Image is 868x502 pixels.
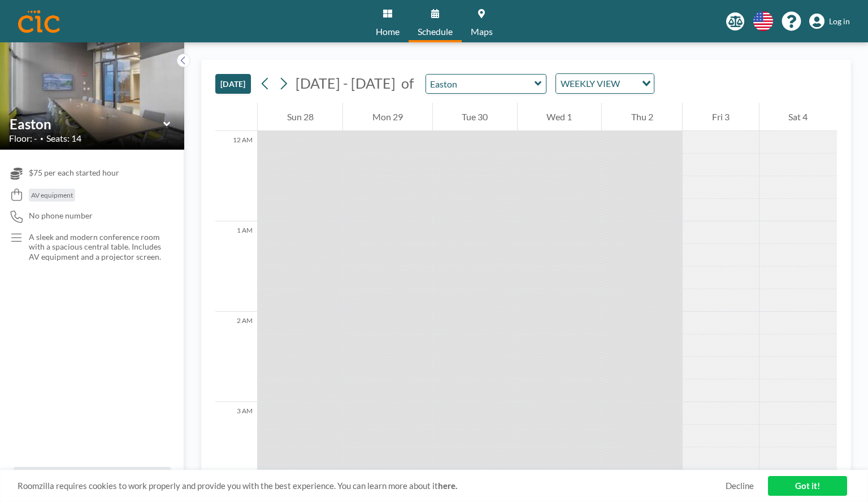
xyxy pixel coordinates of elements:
div: 2 AM [215,312,257,402]
a: Log in [809,14,850,29]
p: A sleek and modern conference room with a spacious central table. Includes AV equipment and a pro... [29,232,162,262]
span: $75 per each started hour [29,168,119,178]
img: organization-logo [18,10,60,33]
span: Floor: - [9,133,37,144]
input: Easton [10,116,163,132]
span: Seats: 14 [46,133,81,144]
div: 1 AM [215,221,257,312]
span: AV equipment [31,191,73,199]
span: of [401,75,414,92]
div: Thu 2 [602,103,682,131]
a: Decline [726,481,754,491]
span: Home [376,27,400,36]
span: No phone number [29,211,93,221]
button: All resources [14,467,171,488]
span: WEEKLY VIEW [558,76,622,91]
button: [DATE] [215,74,251,94]
div: 3 AM [215,402,257,492]
div: Sun 28 [258,103,342,131]
div: 12 AM [215,131,257,221]
span: Log in [829,16,850,27]
div: Sat 4 [759,103,837,131]
span: [DATE] - [DATE] [296,75,396,91]
input: Search for option [623,76,635,91]
span: • [40,135,44,142]
span: Schedule [418,27,453,36]
div: Fri 3 [683,103,758,131]
a: here. [438,481,457,491]
div: Wed 1 [518,103,601,131]
div: Mon 29 [343,103,432,131]
div: Search for option [556,74,654,93]
input: Easton [426,75,535,93]
span: Roomzilla requires cookies to work properly and provide you with the best experience. You can lea... [18,481,726,491]
a: Got it! [768,476,847,496]
span: Maps [471,27,493,36]
div: Tue 30 [433,103,517,131]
